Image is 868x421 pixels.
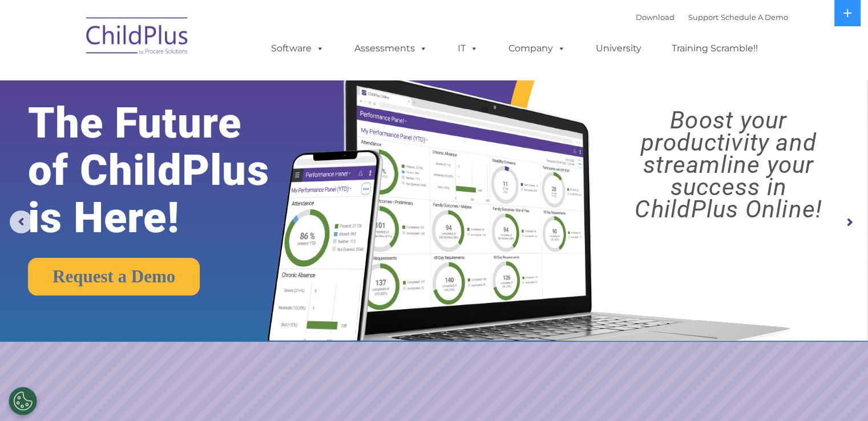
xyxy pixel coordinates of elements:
[80,9,195,66] img: ChildPlus by Procare Solutions
[159,122,207,131] span: Phone number
[497,37,577,60] a: Company
[688,13,718,22] a: Support
[9,387,37,415] button: Cookies Settings
[721,13,788,22] a: Schedule A Demo
[159,75,193,84] span: Last name
[600,109,857,220] rs-layer: Boost your productivity and streamline your success in ChildPlus Online!
[28,99,305,241] rs-layer: The Future of ChildPlus is Here!
[343,37,439,60] a: Assessments
[446,37,490,60] a: IT
[636,13,675,22] a: Download
[636,13,788,22] font: |
[260,37,336,60] a: Software
[584,37,653,60] a: University
[660,37,769,60] a: Training Scramble!!
[28,258,200,295] a: Request a Demo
